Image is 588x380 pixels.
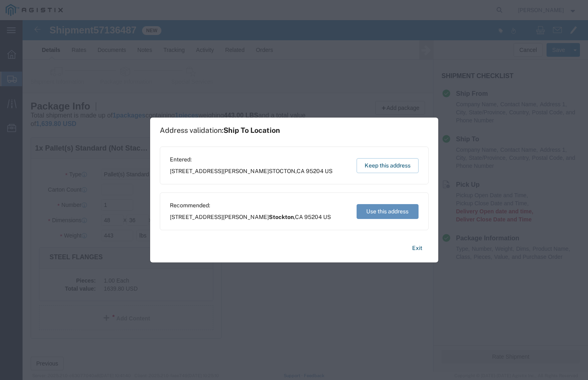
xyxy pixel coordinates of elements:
[357,158,419,173] button: Keep this address
[295,214,303,220] span: CA
[297,168,305,174] span: CA
[406,241,429,255] button: Exit
[269,168,295,174] span: STOCTON
[306,168,324,174] span: 95204
[170,213,331,221] span: [STREET_ADDRESS][PERSON_NAME] ,
[304,214,322,220] span: 95204
[170,201,331,210] span: Recommended:
[160,126,280,135] h1: Address validation:
[223,126,280,134] span: Ship To Location
[357,204,419,219] button: Use this address
[170,155,332,164] span: Entered:
[325,168,332,174] span: US
[323,214,331,220] span: US
[170,167,332,176] span: [STREET_ADDRESS][PERSON_NAME] ,
[269,214,294,220] span: Stockton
